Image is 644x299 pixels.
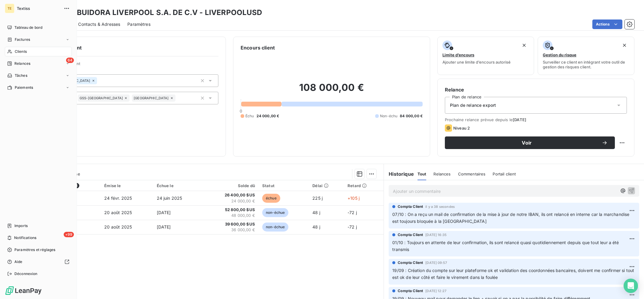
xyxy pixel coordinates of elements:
[134,96,169,100] span: [GEOGRAPHIC_DATA]
[493,172,516,176] span: Portail client
[538,37,634,75] button: Gestion du risqueSurveiller ce client en intégrant votre outil de gestion des risques client.
[398,204,423,209] span: Compta Client
[206,227,255,233] span: 36 000,00 €
[453,126,470,130] span: Niveau 2
[442,52,474,57] span: Limite d’encours
[80,96,123,100] span: GSS-[GEOGRAPHIC_DATA]
[53,7,262,18] h3: DISTRIBUIDORA LIVERPOOL S.A. DE C.V - LIVERPOOLUSD
[445,86,627,93] h6: Relance
[442,60,511,64] span: Ajouter une limite d’encours autorisé
[437,37,534,75] button: Limite d’encoursAjouter une limite d’encours autorisé
[104,210,132,215] span: 20 août 2025
[348,210,357,215] span: -72 j
[206,192,255,198] span: 26 400,00 $US
[262,194,280,203] span: échue
[14,25,42,30] span: Tableau de bord
[5,257,72,267] a: Aide
[543,52,576,57] span: Gestion du risque
[425,289,446,293] span: [DATE] 12:27
[14,223,28,229] span: Imports
[157,224,171,229] span: [DATE]
[245,113,254,119] span: Échu
[348,183,380,188] div: Retard
[312,224,320,229] span: 48 j
[392,240,620,252] span: 01/10 : Toujours en attente de leur confirmation, ils sont relancé quasi quotidiennement depuis q...
[5,286,42,295] img: Logo LeanPay
[348,196,360,201] span: +105 j
[206,198,255,204] span: 24 000,00 €
[445,117,627,122] span: Prochaine relance prévue depuis le
[127,21,150,27] span: Paramètres
[392,268,635,280] span: 19/09 : Création du compte sur leur plateforme ok et validation des coordonnées bancaires, doiven...
[312,183,340,188] div: Délai
[398,260,423,265] span: Compta Client
[48,61,218,70] span: Propriétés Client
[348,224,357,229] span: -72 j
[78,21,120,27] span: Contacts & Adresses
[312,210,320,215] span: 48 j
[262,208,288,217] span: non-échue
[157,210,171,215] span: [DATE]
[15,73,27,78] span: Tâches
[14,271,38,277] span: Déconnexion
[543,60,629,69] span: Surveiller ce client en intégrant votre outil de gestion des risques client.
[15,85,33,90] span: Paiements
[64,232,74,237] span: +99
[392,212,630,224] span: 07/10 : On a reçu un mail de confirmation de la mise à jour de notre IBAN, ils ont relancé en int...
[104,196,132,201] span: 24 févr. 2025
[206,221,255,227] span: 39 600,00 $US
[17,6,60,11] span: Textiss
[14,61,30,66] span: Relances
[14,259,23,265] span: Aide
[425,205,455,208] span: il y a 38 secondes
[104,183,149,188] div: Émise le
[97,78,102,83] input: Ajouter une valeur
[14,247,55,253] span: Paramètres et réglages
[450,102,496,108] span: Plan de relance export
[157,196,182,201] span: 24 juin 2025
[241,44,275,51] h6: Encours client
[262,223,288,232] span: non-échue
[241,82,423,100] h2: 108 000,00 €
[15,37,30,42] span: Factures
[36,44,218,51] h6: Informations client
[624,279,638,293] div: Open Intercom Messenger
[433,172,451,176] span: Relances
[445,136,615,149] button: Voir
[104,224,132,229] span: 20 août 2025
[425,233,447,237] span: [DATE] 16:35
[425,261,447,265] span: [DATE] 09:57
[452,140,602,145] span: Voir
[592,19,622,29] button: Actions
[398,288,423,294] span: Compta Client
[206,183,255,188] div: Solde dû
[400,113,423,119] span: 84 000,00 €
[5,4,14,13] div: TE
[206,207,255,213] span: 52 800,00 $US
[15,49,27,54] span: Clients
[14,235,36,241] span: Notifications
[418,172,427,176] span: Tout
[380,113,397,119] span: Non-échu
[398,232,423,238] span: Compta Client
[175,95,180,101] input: Ajouter une valeur
[384,170,414,178] h6: Historique
[312,196,323,201] span: 225 j
[206,213,255,219] span: 48 000,00 €
[157,183,199,188] div: Échue le
[240,109,242,113] span: 0
[262,183,305,188] div: Statut
[66,58,74,63] span: 64
[513,117,526,122] span: [DATE]
[458,172,486,176] span: Commentaires
[257,113,279,119] span: 24 000,00 €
